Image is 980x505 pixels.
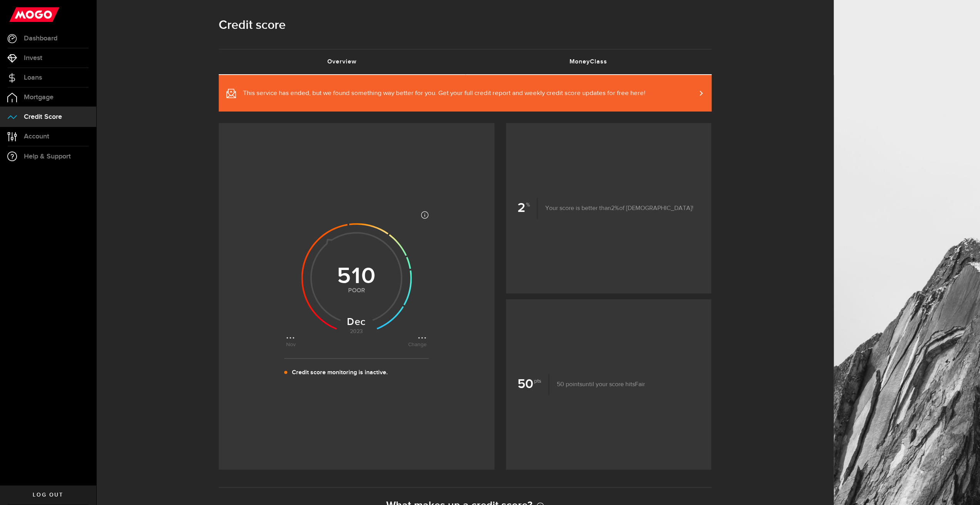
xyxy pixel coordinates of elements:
[6,3,29,26] button: Open LiveChat chat widget
[611,205,619,212] span: 2
[33,492,63,498] span: Log out
[24,153,71,160] span: Help & Support
[465,50,712,74] a: MoneyClass
[549,380,645,389] p: until your score hits
[518,374,549,395] b: 50
[24,94,54,101] span: Mortgage
[292,368,388,377] p: Credit score monitoring is inactive.
[538,204,694,213] p: Your score is better than of [DEMOGRAPHIC_DATA]!
[219,50,465,74] a: Overview
[24,35,57,42] span: Dashboard
[557,382,582,388] span: 50 points
[518,198,538,218] b: 2
[24,113,62,120] span: Credit Score
[219,15,712,35] h1: Credit score
[219,49,712,75] ul: Tabs Navigation
[24,74,42,81] span: Loans
[24,55,42,62] span: Invest
[635,382,645,388] span: Fair
[243,89,645,98] span: This service has ended, but we found something way better for you. Get your full credit report an...
[219,75,712,112] a: This service has ended, but we found something way better for you. Get your full credit report an...
[24,133,49,140] span: Account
